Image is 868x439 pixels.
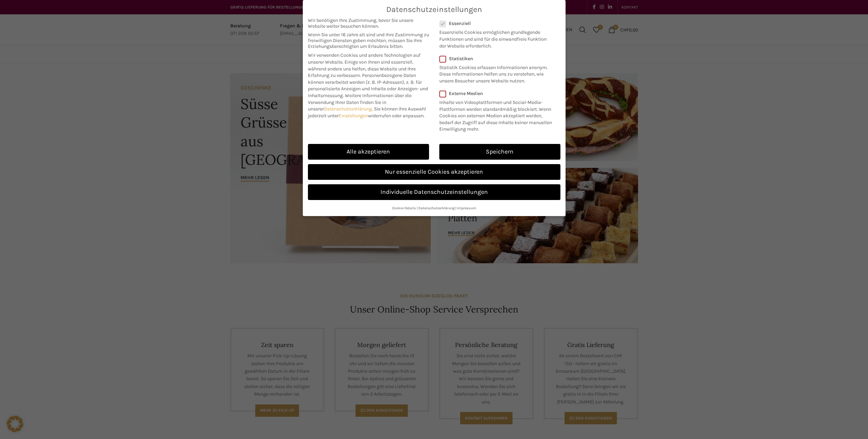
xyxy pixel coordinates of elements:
label: Statistiken [439,56,552,62]
a: Cookie-Details [392,206,416,210]
a: Speichern [439,144,560,160]
span: Weitere Informationen über die Verwendung Ihrer Daten finden Sie in unserer . [308,93,412,112]
span: Wir verwenden Cookies und andere Technologien auf unserer Website. Einige von ihnen sind essenzie... [308,52,420,78]
span: Wir benötigen Ihre Zustimmung, bevor Sie unsere Website weiter besuchen können. [308,17,429,29]
p: Essenzielle Cookies ermöglichen grundlegende Funktionen und sind für die einwandfreie Funktion de... [439,26,552,49]
a: Individuelle Datenschutzeinstellungen [308,184,560,200]
a: Datenschutzerklärung [324,106,372,112]
a: Impressum [457,206,476,210]
span: Sie können Ihre Auswahl jederzeit unter widerrufen oder anpassen. [308,106,426,119]
label: Externe Medien [439,91,556,96]
p: Inhalte von Videoplattformen und Social-Media-Plattformen werden standardmäßig blockiert. Wenn Co... [439,96,556,133]
span: Wenn Sie unter 16 Jahre alt sind und Ihre Zustimmung zu freiwilligen Diensten geben möchten, müss... [308,32,429,49]
a: Alle akzeptieren [308,144,429,160]
a: Datenschutzerklärung [418,206,455,210]
a: Nur essenzielle Cookies akzeptieren [308,164,560,180]
p: Statistik Cookies erfassen Informationen anonym. Diese Informationen helfen uns zu verstehen, wie... [439,62,552,84]
span: Datenschutzeinstellungen [386,5,482,14]
span: Personenbezogene Daten können verarbeitet werden (z. B. IP-Adressen), z. B. für personalisierte A... [308,72,428,98]
label: Essenziell [439,21,552,26]
a: Einstellungen [339,113,368,119]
